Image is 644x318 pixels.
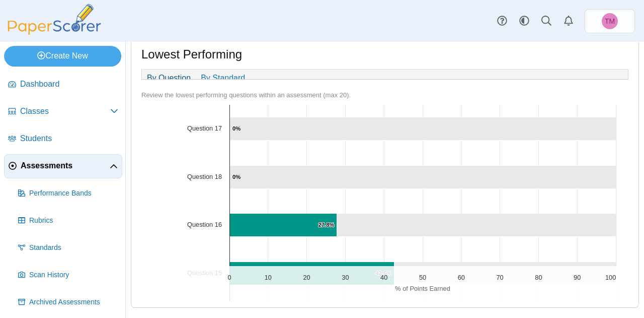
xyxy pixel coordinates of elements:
path: Question 17, 100. . [230,117,616,141]
path: Question 15, 57.4. . [394,262,616,285]
a: Performance Bands [14,181,122,206]
a: Scan History [14,263,122,287]
path: Question 15, 42.6%. % of Points Earned. [230,262,394,285]
a: Archived Assessments [14,290,122,314]
text: 60 [458,274,465,281]
a: By Question [142,70,196,87]
text: Question 15 [187,269,222,277]
text: 40 [380,274,387,281]
text: % of Points Earned [395,285,450,293]
a: PaperScorer [4,28,105,36]
text: Question 16 [187,221,222,228]
a: Alerts [557,10,580,32]
span: Travis McFarland [605,18,615,25]
a: Standards [14,236,122,260]
span: Classes [20,106,110,117]
a: Rubrics [14,209,122,233]
span: Performance Bands [29,188,118,199]
text: 42.6% [376,270,392,276]
text: 0 [227,274,231,281]
span: Travis McFarland [602,13,618,29]
text: 10 [265,274,272,281]
text: 80 [535,274,542,281]
a: Create New [4,46,121,66]
text: 100 [605,274,616,281]
text: Question 18 [187,173,222,180]
span: Rubrics [29,216,118,226]
a: Travis McFarland [585,9,635,33]
text: 90 [574,274,581,281]
img: PaperScorer [4,4,105,35]
path: Question 18, 100. . [230,166,616,189]
span: Scan History [29,270,118,280]
text: 0% [232,174,240,180]
a: By Standard [196,70,250,87]
span: Assessments [21,160,110,171]
text: 50 [419,274,426,281]
text: 27.8% [318,222,335,228]
text: 20 [303,274,310,281]
text: 0% [232,125,240,132]
a: Assessments [4,154,122,178]
a: Classes [4,100,122,124]
text: 30 [342,274,349,281]
span: Dashboard [20,79,118,90]
text: Question 17 [187,124,222,132]
path: Question 16, 72.2. . [337,214,616,237]
span: Students [20,133,118,144]
a: Students [4,127,122,151]
text: 70 [496,274,503,281]
span: Archived Assessments [29,297,118,307]
path: Question 16, 27.8%. % of Points Earned. [230,214,337,237]
div: Review the lowest performing questions within an assessment (max 20). [141,91,628,100]
h1: Lowest Performing [141,46,242,63]
div: Chart. Highcharts interactive chart. [141,100,628,301]
a: Dashboard [4,73,122,97]
span: Standards [29,243,118,253]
